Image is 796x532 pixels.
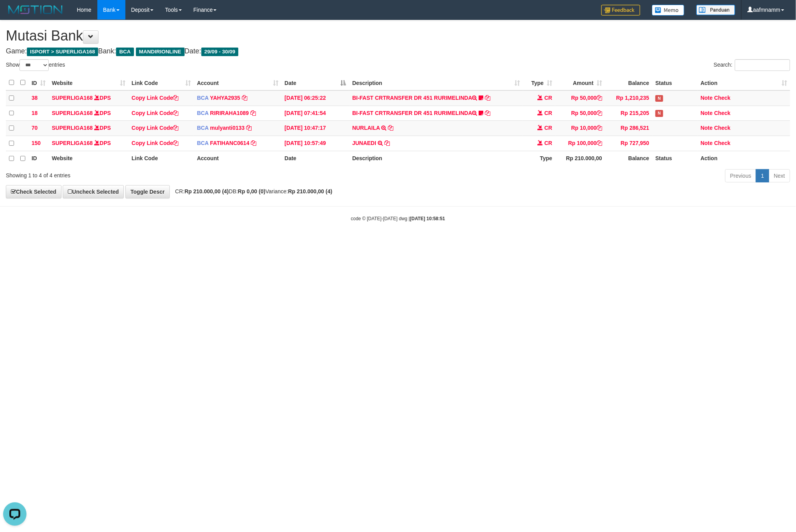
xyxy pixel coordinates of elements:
th: Link Code: activate to sort column ascending [129,75,194,90]
th: ID: activate to sort column ascending [28,75,49,90]
a: Note [701,95,713,101]
span: ISPORT > SUPERLIGA168 [27,48,98,56]
td: DPS [49,106,129,121]
span: Has Note [655,95,663,102]
td: BI-FAST CRTRANSFER DR 451 RURIMELINDA [349,106,523,121]
img: Feedback.jpg [601,5,640,16]
th: Website: activate to sort column ascending [49,75,129,90]
select: Showentries [19,59,49,71]
span: 150 [32,140,41,146]
label: Search: [714,59,790,71]
td: [DATE] 06:25:22 [282,90,349,106]
a: Copy Rp 100,000 to clipboard [597,140,602,146]
th: Account [194,151,282,166]
h1: Mutasi Bank [6,28,790,44]
td: [DATE] 10:57:49 [282,136,349,151]
th: Status [652,151,697,166]
a: SUPERLIGA168 [52,110,93,116]
a: Copy NURLAILA to clipboard [388,125,393,131]
small: code © [DATE]-[DATE] dwg | [351,216,445,221]
strong: Rp 210.000,00 (4) [288,188,333,194]
strong: Rp 0,00 (0) [238,188,266,194]
td: DPS [49,136,129,151]
img: MOTION_logo.png [6,4,65,16]
a: Check [714,125,731,131]
th: Description: activate to sort column ascending [349,75,523,90]
th: Description [349,151,523,166]
span: Has Note [655,110,663,117]
td: Rp 50,000 [555,106,605,121]
span: 18 [32,110,38,116]
a: FATIHANC0614 [210,140,249,146]
th: Date: activate to sort column descending [282,75,349,90]
span: BCA [197,110,209,116]
span: BCA [116,48,134,56]
span: CR [544,125,552,131]
td: [DATE] 07:41:54 [282,106,349,121]
span: CR: DB: Variance: [171,188,333,194]
a: Next [769,169,790,182]
th: Link Code [129,151,194,166]
td: Rp 727,950 [605,136,652,151]
a: Check [714,140,731,146]
th: Rp 210.000,00 [555,151,605,166]
span: 70 [32,125,38,131]
a: Note [701,110,713,116]
a: Copy Link Code [132,95,179,101]
a: Copy JUNAEDI to clipboard [384,140,390,146]
th: Amount: activate to sort column ascending [555,75,605,90]
a: JUNAEDI [352,140,376,146]
a: Check Selected [6,185,62,198]
a: Copy Rp 50,000 to clipboard [597,110,602,116]
a: Uncheck Selected [63,185,124,198]
th: Account: activate to sort column ascending [194,75,282,90]
th: Type [523,151,555,166]
span: BCA [197,125,209,131]
h4: Game: Bank: Date: [6,48,790,55]
a: Copy mulyanti0133 to clipboard [246,125,252,131]
div: Showing 1 to 4 of 4 entries [6,168,326,179]
span: 38 [32,95,38,101]
td: DPS [49,121,129,136]
span: CR [544,95,552,101]
a: Copy Rp 50,000 to clipboard [597,95,602,101]
th: Date [282,151,349,166]
strong: [DATE] 10:58:51 [410,216,445,221]
a: Check [714,95,731,101]
th: ID [28,151,49,166]
a: Copy Link Code [132,140,179,146]
td: Rp 50,000 [555,90,605,106]
a: Copy Link Code [132,110,179,116]
th: Balance [605,75,652,90]
strong: Rp 210.000,00 (4) [185,188,229,194]
td: Rp 100,000 [555,136,605,151]
a: Copy FATIHANC0614 to clipboard [251,140,256,146]
a: Previous [725,169,756,182]
th: Balance [605,151,652,166]
a: SUPERLIGA168 [52,95,93,101]
button: Open LiveChat chat widget [3,3,26,27]
img: Button%20Memo.svg [652,5,685,16]
input: Search: [735,59,790,71]
a: NURLAILA [352,125,380,131]
a: Copy BI-FAST CRTRANSFER DR 451 RURIMELINDA to clipboard [485,95,490,101]
span: BCA [197,140,209,146]
span: CR [544,140,552,146]
a: SUPERLIGA168 [52,140,93,146]
a: Copy RIRIRAHA1089 to clipboard [250,110,256,116]
a: Note [701,140,713,146]
a: mulyanti0133 [210,125,245,131]
a: RIRIRAHA1089 [210,110,249,116]
label: Show entries [6,59,65,71]
span: CR [544,110,552,116]
a: Copy YAHYA2935 to clipboard [242,95,247,101]
a: Copy Link Code [132,125,179,131]
td: [DATE] 10:47:17 [282,121,349,136]
th: Status [652,75,697,90]
td: Rp 10,000 [555,121,605,136]
td: Rp 286,521 [605,121,652,136]
a: YAHYA2935 [210,95,240,101]
th: Action [697,151,790,166]
a: Note [701,125,713,131]
td: Rp 215,205 [605,106,652,121]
